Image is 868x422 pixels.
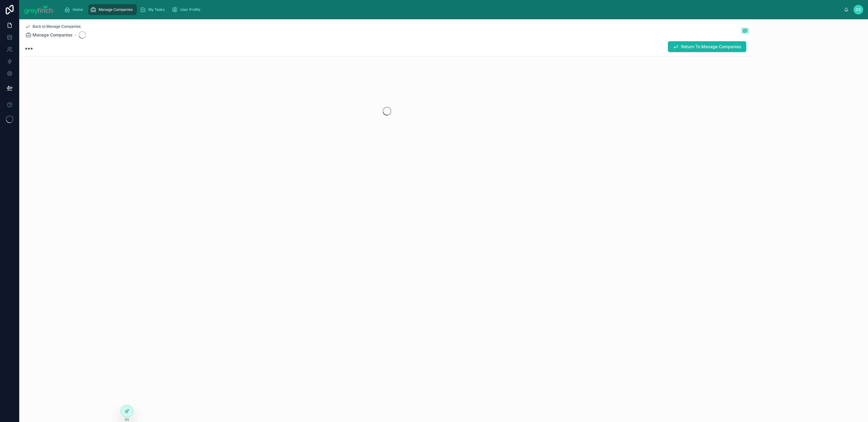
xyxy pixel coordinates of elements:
[170,4,205,15] a: User Profile
[180,7,200,12] span: User Profile
[73,7,83,12] span: Home
[25,24,80,29] a: Back to Manage Companies
[33,24,80,29] span: Back to Manage Companies
[33,32,73,38] span: Manage Companies
[681,44,741,50] span: Return To Manage Companies
[88,4,137,15] a: Manage Companies
[668,41,746,52] button: Return To Manage Companies
[856,7,861,12] span: DO
[62,4,87,15] a: Home
[138,4,169,15] a: My Tasks
[99,7,133,12] span: Manage Companies
[59,3,844,16] div: scrollable content
[25,32,73,38] a: Manage Companies
[148,7,165,12] span: My Tasks
[24,5,55,14] img: App logo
